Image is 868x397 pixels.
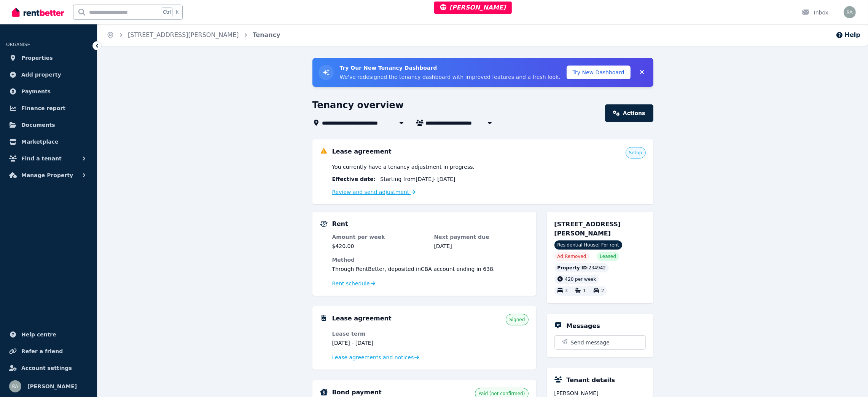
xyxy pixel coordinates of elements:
[21,154,62,163] span: Find a tenant
[836,30,860,40] button: Help
[6,50,91,66] a: Properties
[6,360,91,376] a: Account settings
[6,151,91,166] button: Find a tenant
[509,317,525,323] span: Signed
[332,147,392,156] h5: Lease agreement
[555,336,645,349] button: Send message
[601,288,604,294] span: 2
[312,99,404,111] h1: Tenancy overview
[340,64,561,72] h3: Try Our New Tenancy Dashboard
[583,288,586,294] span: 1
[380,175,455,183] span: Starting from [DATE] - [DATE]
[478,391,525,397] span: Paid (not confirmed)
[6,134,91,149] a: Marketplace
[21,171,73,180] span: Manage Property
[12,6,64,18] img: RentBetter
[21,120,55,130] span: Documents
[27,382,77,391] span: [PERSON_NAME]
[844,6,856,18] img: Rochelle Alvarez
[557,265,587,271] span: Property ID
[6,117,91,133] a: Documents
[332,266,495,272] span: Through RentBetter , deposited in CBA account ending in 638 .
[6,168,91,183] button: Manage Property
[97,24,290,46] nav: Breadcrumb
[332,189,416,195] a: Review and send adjustment
[565,277,596,282] span: 420 per week
[554,389,646,397] span: [PERSON_NAME]
[253,31,280,38] a: Tenancy
[332,163,475,171] span: You currently have a tenancy adjustment in progress.
[332,233,427,241] dt: Amount per week
[332,219,348,229] h5: Rent
[320,221,328,227] img: Rental Payments
[6,42,30,47] span: ORGANISE
[434,242,529,250] dd: [DATE]
[6,101,91,116] a: Finance report
[21,53,53,62] span: Properties
[434,233,529,241] dt: Next payment due
[21,363,72,373] span: Account settings
[332,280,376,287] a: Rent schedule
[128,31,239,38] a: [STREET_ADDRESS][PERSON_NAME]
[332,339,427,347] dd: [DATE] - [DATE]
[176,9,178,15] span: k
[21,104,65,113] span: Finance report
[332,354,419,361] a: Lease agreements and notices
[571,339,610,346] span: Send message
[332,388,382,397] h5: Bond payment
[21,347,63,356] span: Refer a friend
[565,288,568,294] span: 3
[440,4,506,11] span: [PERSON_NAME]
[629,150,642,156] span: Setup
[567,66,631,79] button: Try New Dashboard
[567,322,600,331] h5: Messages
[312,58,653,87] div: Try New Tenancy Dashboard
[802,9,828,16] div: Inbox
[554,240,622,250] span: Residential House | For rent
[6,327,91,342] a: Help centre
[21,70,61,79] span: Add property
[340,73,561,81] p: We've redesigned the tenancy dashboard with improved features and a fresh look.
[332,242,427,250] dd: $420.00
[332,256,529,264] dt: Method
[320,389,328,395] img: Bond Details
[332,354,414,361] span: Lease agreements and notices
[6,84,91,99] a: Payments
[6,67,91,82] a: Add property
[567,376,615,385] h5: Tenant details
[161,7,173,17] span: Ctrl
[600,253,616,259] span: Leased
[332,175,376,183] span: Effective date :
[21,87,51,96] span: Payments
[332,330,427,338] dt: Lease term
[332,280,370,287] span: Rent schedule
[21,330,56,339] span: Help centre
[557,253,586,259] span: Ad: Removed
[9,380,21,392] img: Rochelle Alvarez
[6,344,91,359] a: Refer a friend
[332,314,392,323] h5: Lease agreement
[21,137,58,146] span: Marketplace
[554,263,609,272] div: : 234942
[637,66,647,78] button: Collapse banner
[554,221,621,237] span: [STREET_ADDRESS][PERSON_NAME]
[605,104,653,122] a: Actions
